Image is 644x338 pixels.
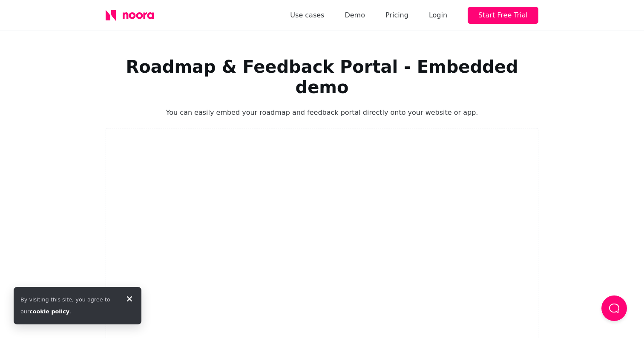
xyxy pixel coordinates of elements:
[468,7,538,24] button: Start Free Trial
[20,294,118,318] div: By visiting this site, you agree to our .
[290,9,324,21] a: Use cases
[385,9,408,21] a: Pricing
[29,308,69,315] a: cookie policy
[106,57,538,97] h1: Roadmap & Feedback Portal - Embedded demo
[106,108,538,118] p: You can easily embed your roadmap and feedback portal directly onto your website or app.
[345,9,365,21] a: Demo
[429,9,447,21] div: Login
[601,295,627,321] button: Load Chat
